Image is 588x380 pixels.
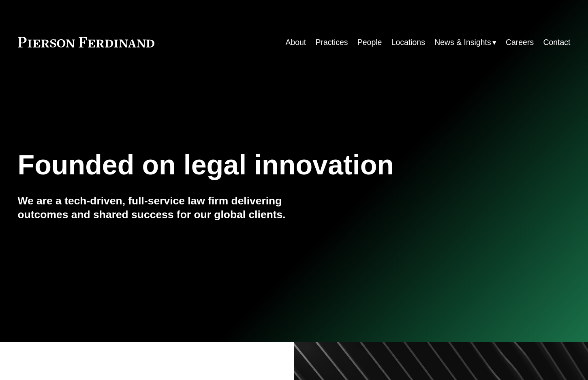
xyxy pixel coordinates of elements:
[18,149,479,180] h1: Founded on legal innovation
[315,34,348,50] a: Practices
[391,34,425,50] a: Locations
[357,34,382,50] a: People
[543,34,570,50] a: Contact
[506,34,534,50] a: Careers
[285,34,306,50] a: About
[434,35,491,49] span: News & Insights
[18,194,294,221] h4: We are a tech-driven, full-service law firm delivering outcomes and shared success for our global...
[434,34,496,50] a: folder dropdown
